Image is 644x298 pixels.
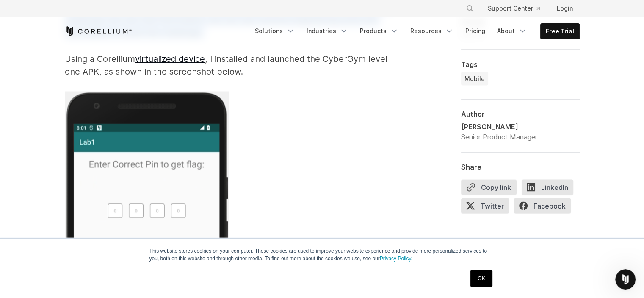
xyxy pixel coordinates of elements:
div: Navigation Menu [250,23,580,39]
button: Search [462,1,478,16]
a: Privacy Policy. [380,256,412,262]
a: Products [355,23,404,39]
a: Free Trial [541,24,579,39]
span: LinkedIn [522,179,573,195]
a: Corellium Home [65,26,132,36]
button: Copy link [461,179,517,195]
p: Using a Corellium , I installed and launched the CyberGym level one APK, as shown in the screensh... [65,53,404,78]
a: Login [550,1,580,16]
p: This website stores cookies on your computer. These cookies are used to improve your website expe... [149,247,495,262]
a: LinkedIn [522,179,578,198]
div: [PERSON_NAME] [461,121,537,131]
div: Navigation Menu [456,1,580,16]
a: OK [470,270,492,287]
a: Twitter [461,198,514,217]
div: Author [461,109,580,118]
a: Support Center [481,1,547,16]
div: Tags [461,60,580,68]
div: Share [461,162,580,171]
a: Industries [301,23,353,39]
a: Facebook [514,198,576,217]
span: Twitter [461,198,509,213]
a: Resources [405,23,459,39]
a: Pricing [460,23,490,39]
span: Facebook [514,198,571,213]
a: Mobile [461,72,488,85]
div: Senior Product Manager [461,131,537,142]
a: virtualized device [135,54,205,64]
a: About [492,23,532,39]
span: Mobile [464,74,485,83]
iframe: Intercom live chat [615,269,636,290]
a: Solutions [250,23,300,39]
